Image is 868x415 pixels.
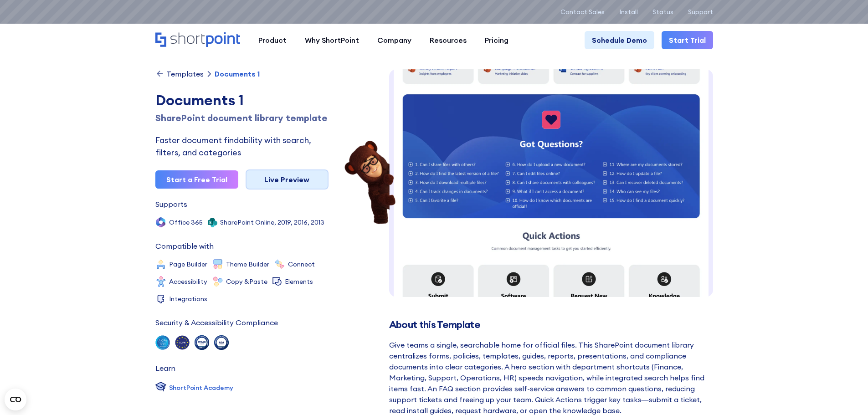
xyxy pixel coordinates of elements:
[822,371,868,415] iframe: Chat Widget
[258,35,287,46] div: Product
[296,31,368,49] a: Why ShortPoint
[155,170,238,189] a: Start a Free Trial
[155,319,278,326] div: Security & Accessibility Compliance
[155,32,240,48] a: Home
[688,8,713,15] a: Support
[155,89,329,111] div: Documents 1
[155,134,329,159] div: Faster document findability with search, filters, and categories
[215,70,260,77] div: Documents 1
[169,278,207,285] div: Accessibility
[652,8,673,15] a: Status
[285,278,313,285] div: Elements
[368,31,421,49] a: Company
[377,35,411,46] div: Company
[169,383,233,393] div: ShortPoint Academy
[249,31,296,49] a: Product
[155,364,175,372] div: Learn
[169,219,203,225] div: Office 365
[619,8,638,15] a: Install
[155,381,233,395] a: ShortPoint Academy
[430,35,467,46] div: Resources
[220,219,324,225] div: SharePoint Online, 2019, 2016, 2013
[305,35,359,46] div: Why ShortPoint
[662,31,713,49] a: Start Trial
[5,389,26,410] button: Open CMP widget
[155,111,329,125] h1: SharePoint document library template
[155,69,204,78] a: Templates
[155,335,170,350] img: soc 2
[155,200,187,208] div: Supports
[421,31,476,49] a: Resources
[288,261,315,267] div: Connect
[169,261,207,267] div: Page Builder
[155,242,214,250] div: Compatible with
[476,31,518,49] a: Pricing
[169,296,207,302] div: Integrations
[166,70,204,77] div: Templates
[389,319,713,330] h2: About this Template
[246,169,329,190] a: Live Preview
[560,8,605,15] a: Contact Sales
[585,31,654,49] a: Schedule Demo
[226,278,267,285] div: Copy &Paste
[485,35,508,46] div: Pricing
[226,261,269,267] div: Theme Builder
